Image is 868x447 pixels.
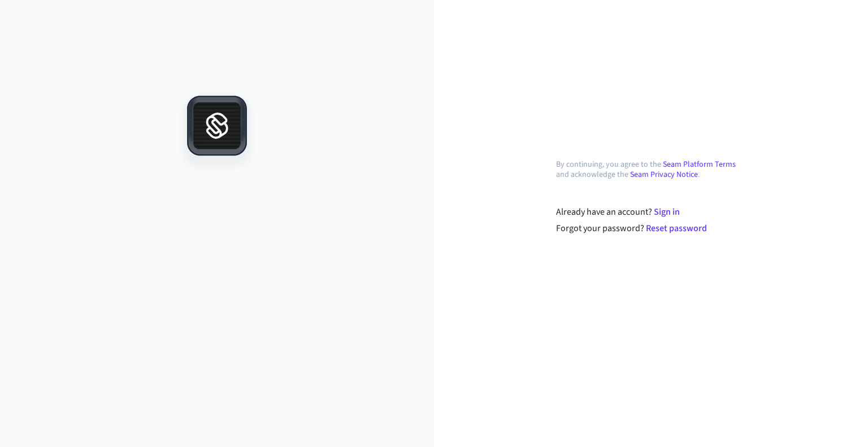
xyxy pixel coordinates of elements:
div: Forgot your password? [556,222,747,235]
a: Reset password [646,222,707,235]
a: Sign in [654,206,680,218]
a: Seam Privacy Notice [630,169,698,180]
div: Already have an account? [556,205,747,219]
p: By continuing, you agree to the and acknowledge the . [556,159,746,180]
a: Seam Platform Terms [663,159,736,170]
